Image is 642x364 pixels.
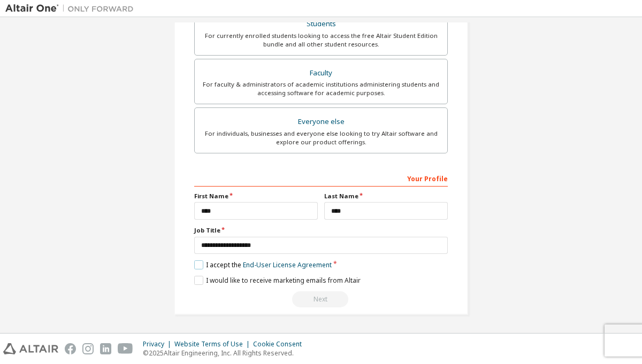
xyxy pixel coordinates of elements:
div: Privacy [143,340,174,348]
img: linkedin.svg [100,343,111,354]
div: For individuals, businesses and everyone else looking to try Altair software and explore our prod... [201,129,441,146]
img: facebook.svg [65,343,76,354]
label: First Name [194,192,318,200]
div: For faculty & administrators of academic institutions administering students and accessing softwa... [201,80,441,97]
img: instagram.svg [82,343,94,354]
div: For currently enrolled students looking to access the free Altair Student Edition bundle and all ... [201,32,441,49]
label: I accept the [194,260,332,269]
div: Website Terms of Use [174,340,253,348]
div: Read and acccept EULA to continue [194,291,448,307]
img: Altair One [5,3,139,14]
label: I would like to receive marketing emails from Altair [194,276,361,285]
label: Last Name [324,192,448,200]
img: youtube.svg [118,343,133,354]
div: Students [201,17,441,32]
div: Your Profile [194,169,448,187]
img: altair_logo.svg [3,343,58,354]
p: © 2025 Altair Engineering, Inc. All Rights Reserved. [143,348,308,358]
div: Faculty [201,66,441,81]
div: Everyone else [201,114,441,129]
label: Job Title [194,226,448,235]
div: Cookie Consent [253,340,308,348]
a: End-User License Agreement [243,260,332,269]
